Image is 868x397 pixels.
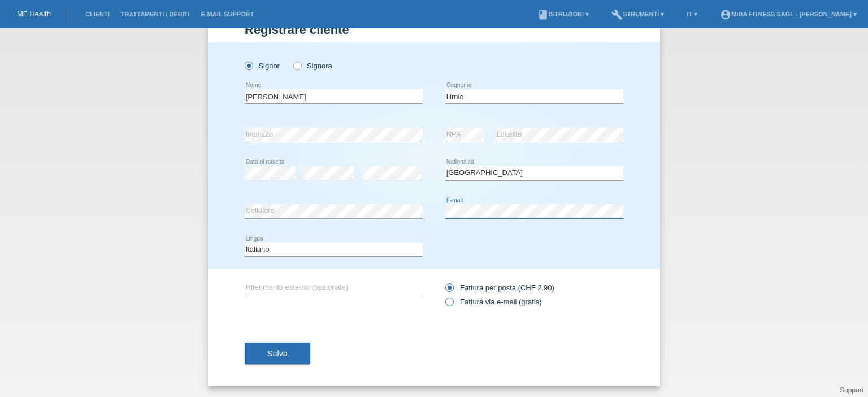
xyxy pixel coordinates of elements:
[245,62,280,70] label: Signor
[714,11,862,18] a: account_circleMIDA Fitness Sagl - [PERSON_NAME] ▾
[245,23,623,37] h1: Registrare cliente
[445,283,554,292] label: Fattura per posta (CHF 2.90)
[80,11,115,18] a: Clienti
[196,11,260,18] a: E-mail Support
[115,11,196,18] a: Trattamenti / debiti
[293,62,301,69] input: Signora
[840,386,863,394] a: Support
[606,11,670,18] a: buildStrumenti ▾
[445,298,541,306] label: Fattura via e-mail (gratis)
[445,283,453,298] input: Fattura per posta (CHF 2.90)
[293,62,332,70] label: Signora
[720,9,731,20] i: account_circle
[681,11,703,18] a: IT ▾
[537,9,549,20] i: book
[267,349,288,358] span: Salva
[532,11,594,18] a: bookIstruzioni ▾
[245,62,252,69] input: Signor
[17,10,51,18] a: MF Health
[445,298,453,312] input: Fattura via e-mail (gratis)
[245,343,310,364] button: Salva
[611,9,623,20] i: build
